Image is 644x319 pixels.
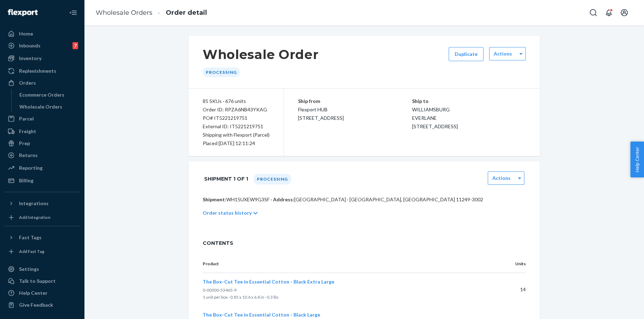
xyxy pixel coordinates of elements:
ol: breadcrumbs [90,2,213,23]
button: Give Feedback [4,299,80,311]
div: Processing [203,67,240,77]
span: Flexport HUB [STREET_ADDRESS] [298,106,344,121]
span: Shipment: [203,196,226,202]
p: 14 [496,286,526,293]
span: The Box-Cut Tee in Essential Cotton - Black Extra Large [203,279,334,285]
a: Billing [4,175,80,186]
label: Actions [492,175,511,182]
button: Integrations [4,198,80,209]
div: Inbounds [19,42,40,49]
div: 85 SKUs · 676 units [203,97,270,105]
a: Returns [4,150,80,161]
div: Wholesale Orders [19,103,62,110]
img: Flexport logo [8,9,38,16]
div: Integrations [19,200,49,207]
p: Shipping with Flexport (Parcel) [203,131,270,139]
div: Give Feedback [19,301,53,308]
p: Units [496,261,526,267]
div: Processing [254,174,291,184]
div: External ID: IT5221219751 [203,122,270,131]
a: Inbounds7 [4,40,80,51]
p: 1 unit per box · 0.85 x 10.6 x 6.8 in · 0.3 lbs [203,294,485,301]
a: Talk to Support [4,275,80,287]
button: The Box-Cut Tee in Essential Cotton - Black Large [203,311,320,318]
div: Help Center [19,289,48,297]
a: Reporting [4,162,80,174]
a: Add Integration [4,212,80,223]
div: PO# IT5221219751 [203,114,270,122]
span: 0-00000-53465-9 [203,287,236,293]
button: Close Navigation [66,6,80,20]
a: Wholesale Orders [96,9,152,17]
div: Talk to Support [19,278,56,285]
div: Fast Tags [19,234,42,241]
a: Parcel [4,113,80,124]
a: Add Fast Tag [4,246,80,257]
div: Returns [19,152,38,159]
a: Orders [4,77,80,89]
div: Orders [19,79,36,86]
div: Order ID: RPZA6NB43YKAG [203,105,270,114]
div: Ecommerce Orders [19,91,64,98]
div: Billing [19,177,33,184]
a: Prep [4,138,80,149]
div: Reporting [19,164,43,171]
button: The Box-Cut Tee in Essential Cotton - Black Extra Large [203,278,334,285]
p: Ship from [298,97,412,105]
div: 7 [72,42,78,49]
div: Prep [19,140,30,147]
p: Order status history [203,209,252,216]
div: Home [19,30,33,37]
div: Parcel [19,115,34,122]
span: CONTENTS [203,240,526,247]
div: Placed [DATE] 12:11:24 [203,139,270,148]
p: Ship to [412,97,526,105]
span: The Box-Cut Tee in Essential Cotton - Black Large [203,312,320,318]
h1: Wholesale Order [203,47,319,62]
button: Open notifications [602,6,616,20]
p: Product [203,261,485,267]
button: Fast Tags [4,232,80,243]
a: Ecommerce Orders [16,89,81,100]
div: Replenishments [19,67,56,74]
label: Actions [494,50,512,57]
button: Open account menu [617,6,631,20]
a: Inventory [4,53,80,64]
button: Open Search Box [586,6,600,20]
span: Address: [273,196,294,202]
a: Settings [4,263,80,275]
a: Home [4,28,80,39]
button: Help Center [630,142,644,177]
div: Add Integration [19,214,50,220]
h1: Shipment 1 of 1 [204,171,248,186]
div: Add Fast Tag [19,248,44,254]
a: Order detail [166,9,207,17]
a: Help Center [4,287,80,299]
div: Settings [19,266,39,273]
p: WH15UXEW9G3SF · [GEOGRAPHIC_DATA] · [GEOGRAPHIC_DATA], [GEOGRAPHIC_DATA] 11249-3002 [203,196,526,203]
a: Wholesale Orders [16,101,81,112]
a: Freight [4,126,80,137]
button: Duplicate [449,47,484,61]
span: WILLIAMSBURG EVERLANE [STREET_ADDRESS] [412,106,458,129]
div: Freight [19,128,36,135]
div: Inventory [19,55,42,62]
a: Replenishments [4,65,80,77]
